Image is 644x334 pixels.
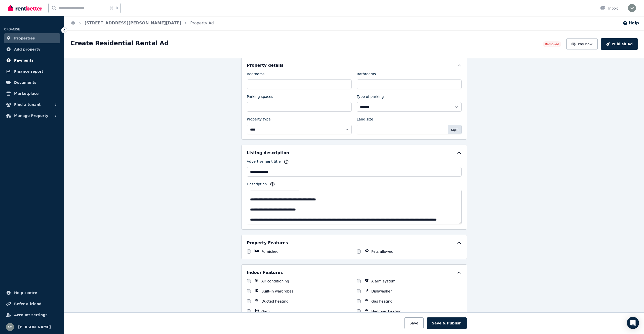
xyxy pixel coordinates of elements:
span: ORGANISE [4,28,20,31]
button: Find a tenant [4,100,60,110]
span: Add property [14,46,41,52]
span: Removed [545,42,559,46]
label: Land size [357,117,373,124]
label: Bathrooms [357,71,376,78]
h5: Property Features [247,240,288,246]
a: Refer a friend [4,299,60,309]
h5: Property details [247,62,284,68]
h1: Create Residential Rental Ad [70,39,169,47]
label: Bedrooms [247,71,265,78]
label: Hydronic heating [371,309,401,314]
button: Save & Publish [427,317,467,329]
label: Advertisement title [247,159,281,166]
span: Marketplace [14,91,38,97]
label: Parking spaces [247,94,273,101]
label: Dishwasher [371,289,392,294]
span: Find a tenant [14,102,41,108]
img: Shayli Varasteh Moradi [628,4,636,12]
button: Manage Property [4,111,60,121]
span: Refer a friend [14,301,42,307]
label: Description [247,182,267,189]
a: Documents [4,77,60,88]
a: [STREET_ADDRESS][PERSON_NAME][DATE] [85,21,181,25]
label: Air conditioning [261,279,289,284]
label: Pets allowed [371,249,393,254]
div: Open Intercom Messenger [627,317,639,329]
label: Alarm system [371,279,395,284]
button: Save [404,317,423,329]
span: Manage Property [14,113,48,119]
a: Account settings [4,310,60,320]
button: Publish Ad [601,38,638,50]
a: Payments [4,55,60,65]
span: Finance report [14,68,43,74]
label: Ducted heating [261,299,289,304]
a: Help centre [4,288,60,298]
label: Furnished [261,249,278,254]
span: k [116,6,118,10]
label: Type of parking [357,94,384,101]
span: Help centre [14,290,37,296]
h5: Listing description [247,150,289,156]
label: Property type [247,117,271,124]
label: Gym [261,309,270,314]
label: Built-in wardrobes [261,289,293,294]
span: Payments [14,57,33,63]
a: Marketplace [4,89,60,99]
a: Add property [4,44,60,54]
span: Account settings [14,312,48,318]
label: Gas heating [371,299,392,304]
h5: Indoor Features [247,270,283,276]
button: Pay now [566,38,598,50]
span: Properties [14,35,35,41]
nav: Breadcrumb [64,16,220,30]
div: Inbox [600,6,618,11]
a: Property Ad [190,21,214,25]
img: Shayli Varasteh Moradi [6,323,14,331]
img: RentBetter [8,4,42,12]
a: Properties [4,33,60,43]
span: [PERSON_NAME] [18,324,51,330]
span: Documents [14,79,36,86]
a: Finance report [4,66,60,76]
button: Help [623,20,639,26]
